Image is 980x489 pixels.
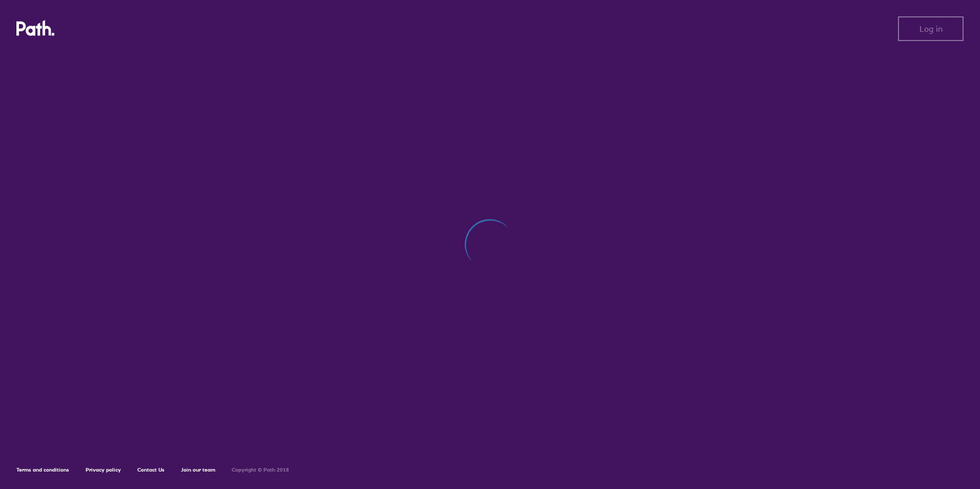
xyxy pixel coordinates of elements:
a: Privacy policy [86,466,121,473]
a: Contact Us [137,466,165,473]
a: Terms and conditions [16,466,69,473]
button: Log in [898,16,964,41]
h6: Copyright © Path 2018 [232,467,289,473]
span: Log in [920,24,943,33]
a: Join our team [181,466,215,473]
